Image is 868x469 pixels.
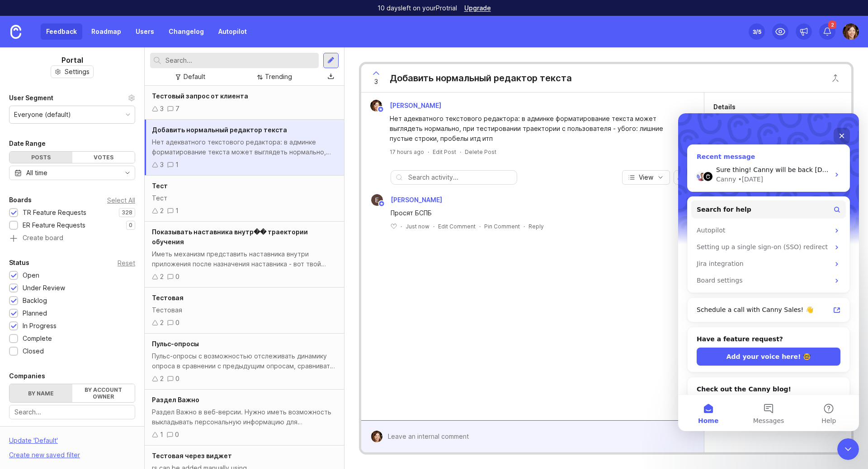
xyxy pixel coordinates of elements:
[213,23,252,40] a: Autopilot
[152,228,308,246] span: Показывать наставника внутр�� траектории обучения
[826,69,844,87] button: Close button
[678,113,859,431] iframe: Intercom live chat
[152,351,337,371] div: Пульс-опросы с возможностью отслеживать динамику опроса в сравнении с предыдущим опросам, сравнив...
[152,92,248,100] span: Тестовый запрос от клиента
[23,220,85,230] div: ER Feature Requests
[23,283,65,293] div: Under Review
[408,172,512,182] input: Search activity...
[639,173,653,182] span: View
[160,430,163,440] div: 1
[160,272,164,282] div: 2
[14,110,71,120] div: Everyone (default)
[370,100,382,111] img: Elena Kushpel
[465,148,496,156] div: Delete Post
[390,148,424,156] a: 17 hours ago
[160,318,164,328] div: 2
[26,168,47,178] div: All time
[433,148,456,156] div: Edit Post
[160,104,164,114] div: 3
[464,5,491,11] a: Upgrade
[479,223,481,230] div: ·
[371,194,383,206] img: Елена Кушпель
[524,223,525,230] div: ·
[622,170,670,185] button: View
[175,160,179,170] div: 1
[843,23,859,40] img: Elena Kushpel
[374,77,378,87] span: 3
[377,106,384,113] img: member badge
[749,23,765,40] button: 3/5
[145,86,344,120] a: Тестовый запрос от клиента37
[72,152,135,163] div: Votes
[460,148,461,156] div: ·
[378,200,385,207] img: member badge
[9,152,72,163] div: Posts
[390,72,572,84] div: Добавить нормальный редактор текста
[118,260,135,265] div: Reset
[175,374,179,384] div: 0
[160,374,164,384] div: 2
[9,450,80,460] div: Create new saved filter
[9,257,29,268] div: Status
[152,182,168,190] span: Тест
[9,235,135,243] a: Create board
[145,120,344,176] a: Добавить нормальный редактор текстаНет адекватного текстового редактора: в админке форматирование...
[9,138,46,149] div: Date Range
[175,430,179,440] div: 0
[23,308,47,318] div: Planned
[145,334,344,390] a: Пульс-опросыПульс-опросы с возможностью отслеживать динамику опроса в сравнении с предыдущим опро...
[753,25,761,38] div: 3 /5
[152,249,337,269] div: Иметь механизм представить наставника внутри приложения после назначения наставника - вот твой на...
[391,196,442,204] span: [PERSON_NAME]
[175,206,179,216] div: 1
[438,223,476,230] div: Edit Comment
[406,223,429,230] span: Just now
[152,407,337,427] div: Раздел Важно в веб-версии. Нужно иметь возможность выкладывать персональную информацию для участн...
[175,318,179,328] div: 0
[377,4,457,13] p: 10 days left on your Pro trial
[165,56,315,65] input: Search...
[391,208,685,218] div: Просят БСПБ
[9,195,32,205] div: Boards
[86,23,127,40] a: Roadmap
[130,23,160,40] a: Users
[9,436,58,450] div: Update ' Default '
[160,206,164,216] div: 2
[152,137,337,157] div: Нет адекватного текстового редактора: в админке форматирование текста может выглядеть нормально, ...
[152,126,287,134] span: Добавить нормальный редактор текста
[122,209,132,216] p: 328
[428,148,429,156] div: ·
[184,72,205,82] div: Default
[23,346,44,356] div: Closed
[163,23,209,40] a: Changelog
[152,452,232,460] span: Тестовая через виджет
[23,208,86,218] div: TR Feature Requests
[10,25,21,39] img: Canny Home
[837,438,859,460] iframe: Intercom live chat
[152,396,199,404] span: Раздел Важно
[23,296,47,306] div: Backlog
[9,384,72,402] label: By name
[51,65,94,78] button: Settings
